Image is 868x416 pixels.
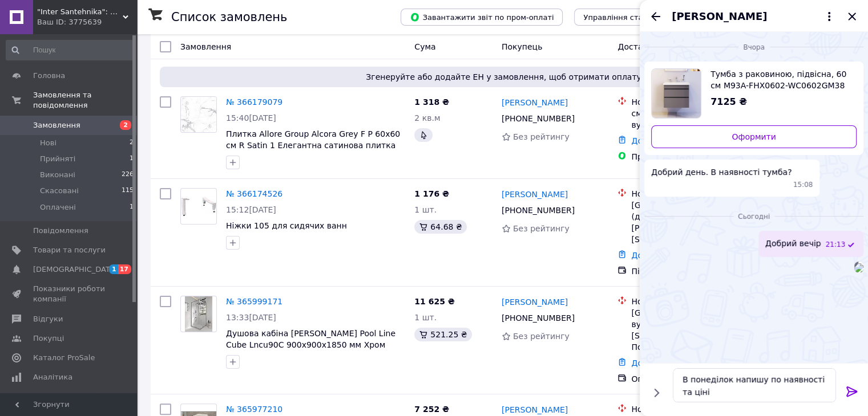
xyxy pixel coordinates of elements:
span: [PERSON_NAME] [672,9,767,24]
img: 4561301898_w640_h640_tumba-s-rakovinoj.jpg [652,69,701,118]
span: Інструменти веб-майстра та SEO [33,391,106,412]
a: [PERSON_NAME] [502,189,568,200]
span: 226 [122,170,134,180]
div: [GEOGRAPHIC_DATA], №69 (до 5 кг): просп. [PERSON_NAME][STREET_ADDRESS] 101 [631,199,748,245]
span: Замовлення [33,120,80,130]
img: 7d278ad4-ea6a-4191-89dd-49f434ffb11e [854,263,863,272]
button: [PERSON_NAME] [672,9,836,24]
a: № 366174526 [226,189,282,198]
span: [DEMOGRAPHIC_DATA] [33,264,118,275]
span: 15:12[DATE] [226,205,276,214]
h1: Список замовлень [171,10,287,24]
span: Замовлення [180,42,231,51]
span: Без рейтингу [513,132,570,141]
span: Головна [33,71,65,81]
span: Виконані [40,170,75,180]
div: [PHONE_NUMBER] [499,310,577,326]
button: Завантажити звіт по пром-оплаті [401,9,563,26]
a: [PERSON_NAME] [502,97,568,108]
span: Замовлення та повідомлення [33,90,137,111]
span: Аналітика [33,372,72,382]
a: Душова кабіна [PERSON_NAME] Pool Line Cube Lncu90C 900x900x1850 мм Хром Скляний душ Душ без піддону [226,329,395,361]
a: Фото товару [180,188,217,225]
a: Фото товару [180,96,217,133]
img: Фото товару [181,97,216,132]
a: Оформити [651,125,857,148]
span: Вчора [738,43,769,52]
span: 21:13 12.10.2025 [825,240,845,250]
span: "Inter Santehnika": Стильна та функціональна сантехніка для вашого комфорту! [37,7,123,17]
div: Післяплата [631,266,748,277]
span: 1 [130,154,134,164]
span: Нові [40,138,56,148]
span: Тумба з раковиною, підвісна, 60 см M93A-FHX0602-WC0602GM38 [DOMAIN_NAME] Hit Код товару: 5259 [710,68,847,91]
div: Нова Пошта [631,188,748,199]
div: Ваш ID: 3775639 [37,17,137,27]
span: Добрий день. В наявності тумба? [651,166,792,178]
div: 64.68 ₴ [414,220,466,234]
img: Фото товару [181,197,216,217]
span: Оплачені [40,202,76,213]
a: № 365999171 [226,297,282,306]
div: смт. [STREET_ADDRESS]: вул. [STREET_ADDRESS] [631,108,748,130]
span: 1 шт. [414,205,437,214]
span: 2 [120,120,131,130]
span: 15:08 11.10.2025 [793,180,813,190]
div: [GEOGRAPHIC_DATA], №131: вул. [PERSON_NAME][STREET_ADDRESS] Початок) [631,307,748,353]
span: 15:40[DATE] [226,113,276,123]
span: Прийняті [40,154,75,164]
span: Відгуки [33,314,63,324]
a: Фото товару [180,296,217,332]
span: Товари та послуги [33,245,106,255]
a: [PERSON_NAME] [502,296,568,308]
span: Згенеруйте або додайте ЕН у замовлення, щоб отримати оплату [164,71,843,83]
img: Фото товару [185,296,212,332]
div: 521.25 ₴ [414,328,471,341]
span: 2 [130,138,134,148]
div: [PHONE_NUMBER] [499,111,577,127]
span: 115 [122,186,134,196]
div: 11.10.2025 [644,41,863,52]
span: 1 шт. [414,313,437,322]
button: Показати кнопки [649,385,664,400]
span: 11 625 ₴ [414,297,455,306]
span: 1 [130,202,134,213]
span: Управління статусами [583,13,671,22]
span: Cума [414,42,435,51]
span: 1 176 ₴ [414,189,449,198]
span: Покупці [33,333,64,344]
span: 1 318 ₴ [414,97,449,107]
span: Покупець [502,42,542,51]
div: Пром-оплата [631,151,748,162]
span: Показники роботи компанії [33,284,106,304]
a: Додати ЕН [631,251,676,260]
div: Нова Пошта [631,96,748,108]
div: Нова Пошта [631,403,748,415]
span: Каталог ProSale [33,353,95,363]
span: 7 252 ₴ [414,405,449,414]
input: Пошук [6,40,135,60]
button: Назад [649,10,663,23]
span: 1 [109,264,118,274]
span: Скасовані [40,186,79,196]
a: № 366179079 [226,97,282,107]
span: Доставка та оплата [617,42,701,51]
button: Закрити [845,10,859,23]
a: Додати ЕН [631,136,676,145]
div: Оплата на рахунок [631,373,748,385]
div: Нова Пошта [631,296,748,307]
a: Переглянути товар [651,68,857,119]
span: 13:33[DATE] [226,313,276,322]
div: [PHONE_NUMBER] [499,202,577,218]
span: Без рейтингу [513,224,570,233]
a: Плитка Allore Group Alcora Grey F P 60x60 см R Satin 1 Елегантна сатинова плитка Стильна плитка д... [226,129,400,161]
a: Додати ЕН [631,358,676,368]
span: 2 кв.м [414,113,440,123]
a: Ніжки 105 для сидячих ванн [226,221,347,230]
span: Завантажити звіт по пром-оплаті [410,12,554,22]
span: Добрий вечір [765,238,821,250]
a: [PERSON_NAME] [502,404,568,415]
